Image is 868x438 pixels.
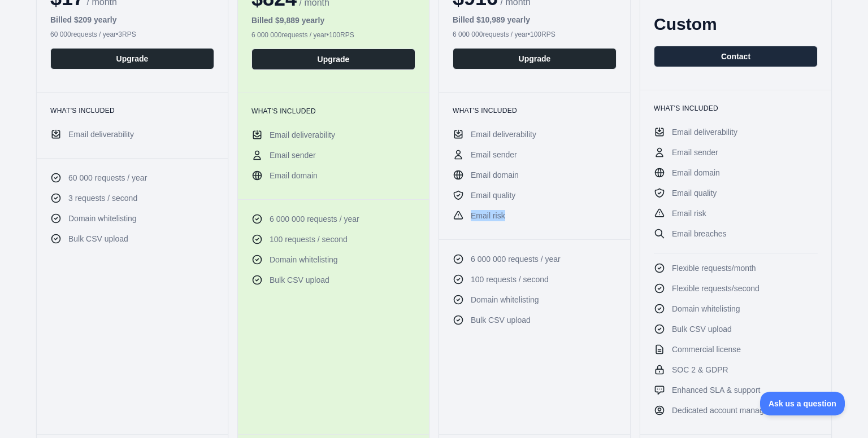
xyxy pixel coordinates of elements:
[471,190,515,201] span: Email quality
[760,392,845,415] iframe: Toggle Customer Support
[672,208,706,219] span: Email risk
[672,228,727,239] span: Email breaches
[270,213,359,225] span: 6 000 000 requests / year
[471,210,505,221] span: Email risk
[672,187,717,199] span: Email quality
[270,234,348,245] span: 100 requests / second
